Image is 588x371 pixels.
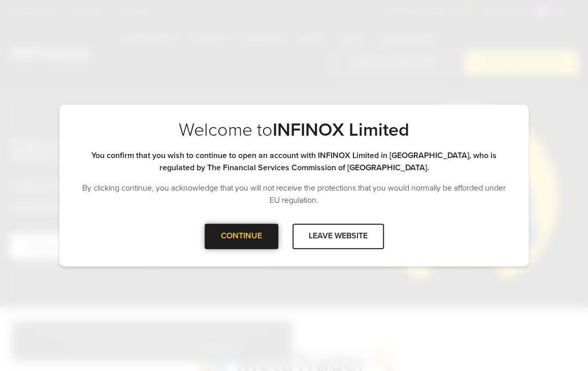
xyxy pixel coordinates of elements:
p: By clicking continue, you acknowledge that you will not receive the protections that you would no... [80,182,508,206]
p: Welcome to [80,119,508,141]
strong: INFINOX Limited [273,119,409,141]
strong: You confirm that you wish to continue to open an account with INFINOX Limited in [GEOGRAPHIC_DATA... [91,150,497,173]
div: CONTINUE [205,224,278,249]
div: LEAVE WEBSITE [292,224,384,249]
